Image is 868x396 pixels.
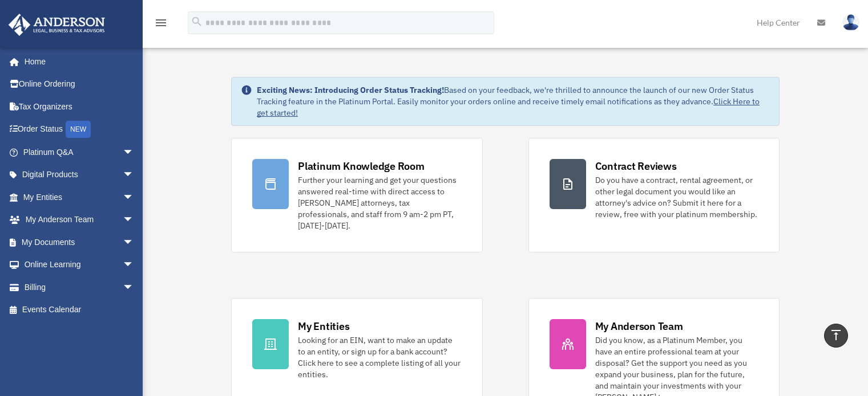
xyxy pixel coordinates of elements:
[842,14,859,31] img: User Pic
[257,96,760,118] a: Click Here to get started!
[298,319,349,333] div: My Entities
[8,118,151,141] a: Order StatusNEW
[123,141,146,164] span: arrow_drop_down
[123,164,146,187] span: arrow_drop_down
[257,84,770,119] div: Based on your feedback, we're thrilled to announce the launch of our new Order Status Tracking fe...
[298,159,425,173] div: Platinum Knowledge Room
[8,209,151,231] a: My Anderson Teamarrow_drop_down
[154,16,168,30] i: menu
[257,85,444,95] strong: Exciting News: Introducing Order Status Tracking!
[123,254,146,277] span: arrow_drop_down
[66,121,91,138] div: NEW
[8,141,151,164] a: Platinum Q&Aarrow_drop_down
[154,20,168,30] a: menu
[595,319,683,333] div: My Anderson Team
[595,174,758,220] div: Do you have a contract, rental agreement, or other legal document you would like an attorney's ad...
[595,159,677,173] div: Contract Reviews
[123,276,146,299] span: arrow_drop_down
[8,73,151,96] a: Online Ordering
[123,186,146,209] span: arrow_drop_down
[123,231,146,254] span: arrow_drop_down
[8,276,151,299] a: Billingarrow_drop_down
[8,50,146,73] a: Home
[829,328,843,342] i: vertical_align_top
[8,254,151,276] a: Online Learningarrow_drop_down
[298,174,461,231] div: Further your learning and get your questions answered real-time with direct access to [PERSON_NAM...
[8,164,151,186] a: Digital Productsarrow_drop_down
[8,95,151,118] a: Tax Organizers
[8,299,151,321] a: Events Calendar
[5,14,108,36] img: Anderson Advisors Platinum Portal
[191,15,203,28] i: search
[8,186,151,209] a: My Entitiesarrow_drop_down
[528,138,780,252] a: Contract Reviews Do you have a contract, rental agreement, or other legal document you would like...
[298,334,461,380] div: Looking for an EIN, want to make an update to an entity, or sign up for a bank account? Click her...
[8,231,151,254] a: My Documentsarrow_drop_down
[123,209,146,232] span: arrow_drop_down
[231,138,482,252] a: Platinum Knowledge Room Further your learning and get your questions answered real-time with dire...
[824,324,848,348] a: vertical_align_top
